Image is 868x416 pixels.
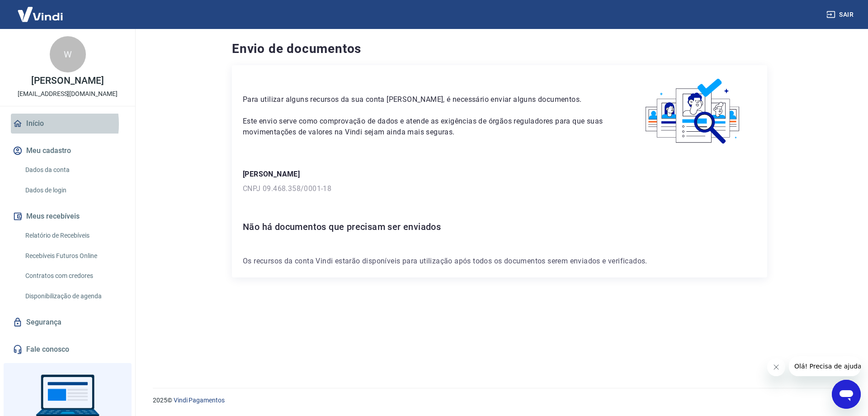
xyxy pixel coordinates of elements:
div: Palavras-chave [105,53,145,59]
img: logo_orange.svg [14,14,22,22]
a: Relatório de Recebíveis [22,226,124,245]
p: Os recursos da conta Vindi estarão disponíveis para utilização após todos os documentos serem env... [243,256,756,267]
a: Início [11,114,124,134]
p: 2025 © [153,396,846,405]
a: Dados da conta [22,161,124,179]
iframe: Botão para abrir a janela de mensagens [832,380,861,409]
a: Contratos com credores [22,267,124,285]
span: Olá! Precisa de ajuda? [5,6,76,14]
button: Meu cadastro [11,141,124,161]
h6: Não há documentos que precisam ser enviados [243,220,756,234]
h4: Envio de documentos [232,40,767,58]
p: [PERSON_NAME] [31,76,104,86]
a: Fale conosco [11,339,124,359]
button: Sair [825,6,857,23]
img: waiting_documents.41d9841a9773e5fdf392cede4d13b617.svg [630,76,756,147]
p: [PERSON_NAME] [243,169,756,180]
img: tab_keywords_by_traffic_grey.svg [95,53,103,60]
div: W [50,36,86,72]
img: website_grey.svg [14,24,22,31]
img: Vindi [11,0,70,28]
div: Domínio [47,53,69,59]
a: Dados de login [22,181,124,200]
p: Para utilizar alguns recursos da sua conta [PERSON_NAME], é necessário enviar alguns documentos. [243,94,609,105]
div: v 4.0.25 [25,14,44,22]
a: Vindi Pagamentos [174,397,225,404]
iframe: Mensagem da empresa [789,356,861,376]
iframe: Fechar mensagem [767,358,785,376]
div: [PERSON_NAME]: [DOMAIN_NAME] [24,24,129,31]
a: Segurança [11,312,124,332]
p: [EMAIL_ADDRESS][DOMAIN_NAME] [18,89,118,99]
button: Meus recebíveis [11,206,124,226]
a: Recebíveis Futuros Online [22,247,124,265]
p: Este envio serve como comprovação de dados e atende as exigências de órgãos reguladores para que ... [243,116,609,138]
p: CNPJ 09.468.358/0001-18 [243,183,756,194]
img: tab_domain_overview_orange.svg [38,53,45,60]
a: Disponibilização de agenda [22,287,124,306]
